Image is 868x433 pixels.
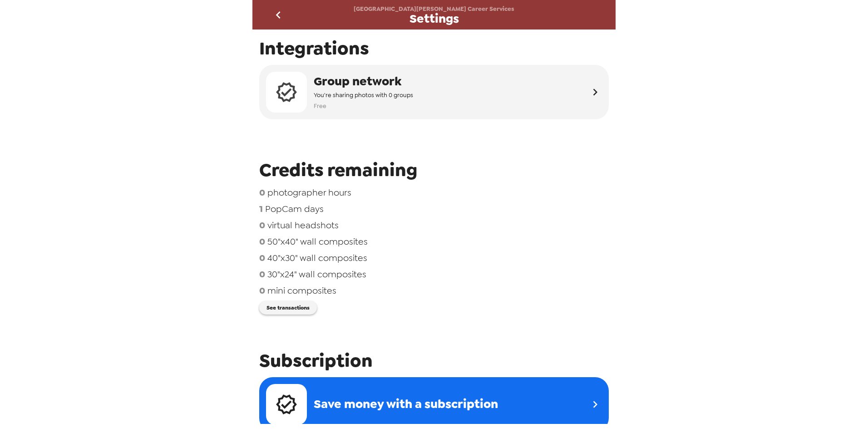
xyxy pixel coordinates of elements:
[259,236,265,247] span: 0
[314,101,413,111] span: Free
[314,396,498,413] span: Save money with a subscription
[314,73,413,90] span: Group network
[314,90,413,100] span: You're sharing photos with 0 groups
[267,187,351,198] span: photographer hours
[259,285,265,296] span: 0
[259,65,609,119] button: Group networkYou're sharing photos with 0 groupsFree
[259,377,609,432] a: Save money with a subscription
[259,187,265,198] span: 0
[259,252,265,264] span: 0
[267,219,339,231] span: virtual headshots
[259,268,265,280] span: 0
[259,158,609,182] span: Credits remaining
[267,252,367,264] span: 40"x30" wall composites
[267,236,368,247] span: 50"x40" wall composites
[267,285,336,296] span: mini composites
[265,203,324,215] span: PopCam days
[259,349,609,373] span: Subscription
[259,219,265,231] span: 0
[259,301,317,315] button: See transactions
[409,13,459,25] span: Settings
[259,203,263,215] span: 1
[259,36,609,60] span: Integrations
[267,268,366,280] span: 30"x24" wall composites
[354,5,514,13] span: [GEOGRAPHIC_DATA][PERSON_NAME] Career Services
